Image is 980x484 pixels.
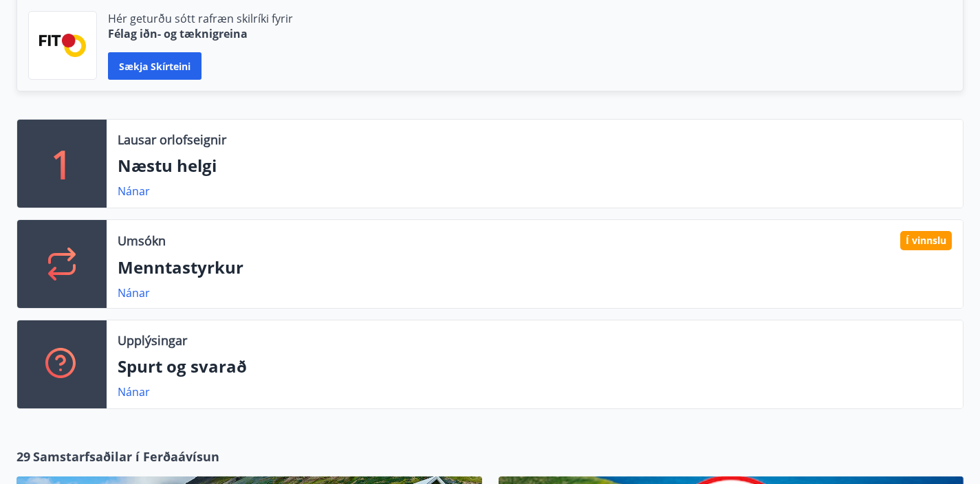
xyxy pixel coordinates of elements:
span: Samstarfsaðilar í Ferðaávísun [33,448,219,465]
p: Félag iðn- og tæknigreina [108,26,293,41]
div: Í vinnslu [900,231,952,250]
p: Menntastyrkur [118,256,952,279]
p: Upplýsingar [118,331,187,349]
a: Nánar [118,184,150,199]
img: FPQVkF9lTnNbbaRSFyT17YYeljoOGk5m51IhT0bO.png [39,34,86,56]
p: 1 [51,137,73,190]
p: Lausar orlofseignir [118,131,226,148]
span: 29 [17,448,30,465]
p: Hér geturðu sótt rafræn skilríki fyrir [108,11,293,26]
p: Næstu helgi [118,154,952,177]
p: Spurt og svarað [118,355,952,378]
a: Nánar [118,384,150,399]
a: Nánar [118,285,150,300]
p: Umsókn [118,232,166,250]
button: Sækja skírteini [108,52,202,80]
